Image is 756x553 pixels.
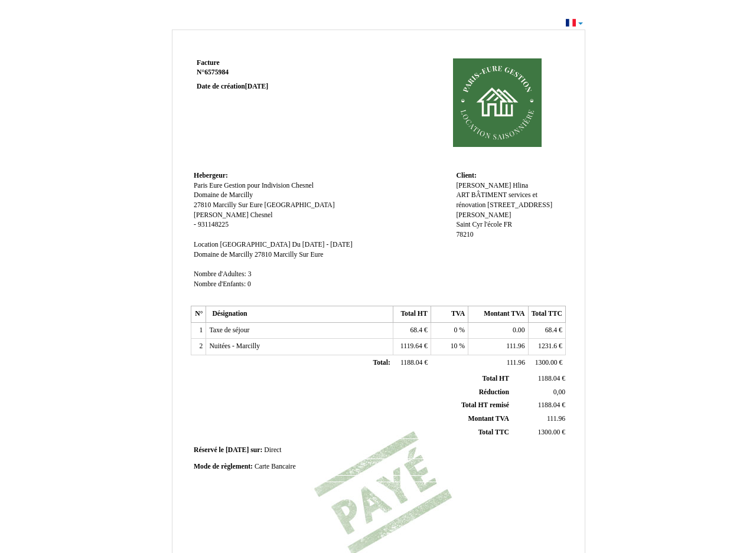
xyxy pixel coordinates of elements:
span: Réservé le [194,446,224,454]
span: 27810 [255,251,272,258]
span: Location [GEOGRAPHIC_DATA] [194,241,291,248]
span: 111.96 [507,359,525,367]
span: Hebergeur: [194,172,228,179]
span: - [194,221,196,228]
span: Domaine de Marcilly [194,191,253,199]
span: 3 [248,270,252,278]
strong: N° [197,68,338,77]
span: 0 [247,280,251,288]
span: [PERSON_NAME] [194,211,249,219]
span: Total TTC [478,428,509,436]
td: 1 [191,322,206,339]
span: 931148225 [198,221,229,228]
span: Total HT remisé [461,401,509,409]
th: Désignation [206,306,393,323]
span: 1188.04 [400,359,423,367]
span: 1231.6 [538,342,557,350]
span: Paris Eure Gestion pour Indivision Chesnel [194,182,314,189]
span: 68.4 [545,326,557,334]
span: Nombre d'Adultes: [194,270,246,278]
span: Direct [264,446,281,454]
td: € [528,322,565,339]
span: [PERSON_NAME] [456,182,511,189]
span: Chesnel [250,211,273,219]
span: 78210 [456,231,473,238]
span: 1300.00 [537,428,560,436]
span: Nuitées - Marcilly [209,342,260,350]
td: 2 [191,339,206,355]
span: 68.4 [410,326,422,334]
td: € [511,399,568,413]
span: [DATE] [245,83,268,90]
span: 6575984 [204,68,229,76]
span: Du [DATE] - [DATE] [292,241,353,248]
span: 111.96 [547,415,565,423]
span: Nombre d'Enfants: [194,280,246,288]
span: ART BÂTIMENT services et rénovation [STREET_ADDRESS][PERSON_NAME] [456,191,552,218]
td: € [511,426,568,439]
span: Montant TVA [468,415,509,423]
span: Domaine de Marcilly [194,251,253,258]
span: Total HT [483,375,509,382]
span: [GEOGRAPHIC_DATA] [265,201,335,209]
span: 0.00 [513,326,524,334]
td: % [431,339,468,355]
td: € [528,339,565,355]
td: € [511,372,568,385]
span: Client: [456,172,476,179]
span: 1188.04 [538,375,561,382]
span: Réduction [479,388,509,396]
span: sur: [250,446,262,454]
span: Marcilly Sur Eure [213,201,262,209]
span: 1300.00 [535,359,558,367]
th: TVA [431,306,468,323]
span: Facture [197,59,220,67]
span: 1119.64 [400,342,422,350]
th: Montant TVA [468,306,528,323]
span: Hlina [513,182,528,189]
span: Carte Bancaire [255,463,296,470]
td: € [393,339,431,355]
span: 111.96 [506,342,524,350]
span: Saint Cyr l'école [456,221,501,228]
th: N° [191,306,206,323]
span: Taxe de séjour [209,326,249,334]
span: Mode de règlement: [194,463,253,470]
span: 0,00 [553,388,565,396]
td: € [393,355,431,372]
td: % [431,322,468,339]
span: 10 [451,342,458,350]
td: € [393,322,431,339]
span: 27810 [194,201,211,209]
span: 1188.04 [538,401,561,409]
th: Total HT [393,306,431,323]
img: logo [432,58,563,147]
span: FR [504,221,512,228]
strong: Date de création [197,83,268,90]
span: [DATE] [226,446,249,454]
span: 0 [454,326,458,334]
span: Marcilly Sur Eure [273,251,323,258]
td: € [528,355,565,372]
th: Total TTC [528,306,565,323]
span: Total: [373,359,390,367]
